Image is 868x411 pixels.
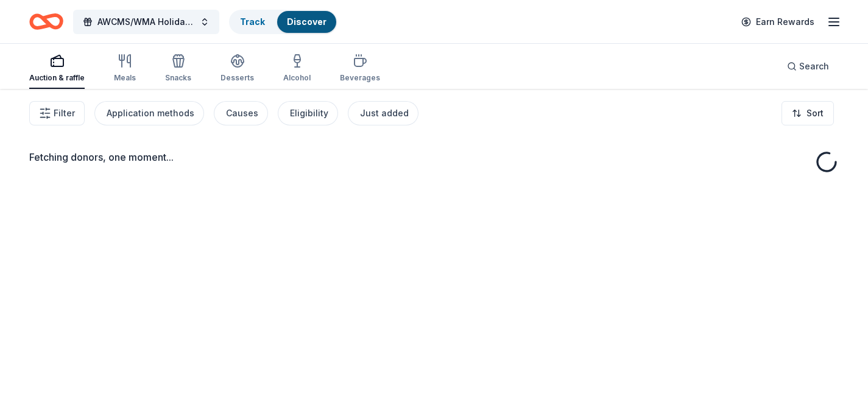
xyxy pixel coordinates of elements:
button: Meals [114,49,136,89]
button: Causes [214,101,268,125]
button: Search [777,54,839,79]
div: Eligibility [290,106,328,121]
button: Beverages [340,49,380,89]
span: Search [799,59,829,74]
a: Track [240,16,265,27]
button: Desserts [221,49,254,89]
div: Fetching donors, one moment... [29,150,839,164]
a: Discover [287,16,326,27]
button: Alcohol [283,49,311,89]
a: Earn Rewards [734,11,822,33]
button: AWCMS/WMA Holiday Luncheon [73,10,219,34]
span: Filter [54,106,75,121]
button: Auction & raffle [29,49,85,89]
a: Home [29,7,63,36]
button: TrackDiscover [229,10,337,34]
div: Desserts [221,73,254,83]
button: Application methods [94,101,204,125]
div: Just added [360,106,409,121]
div: Beverages [340,73,380,83]
div: Meals [114,73,136,83]
div: Causes [226,106,258,121]
button: Sort [782,101,834,125]
button: Eligibility [278,101,338,125]
button: Snacks [165,49,191,89]
button: Just added [348,101,418,125]
span: AWCMS/WMA Holiday Luncheon [97,15,195,29]
button: Filter [29,101,85,125]
span: Sort [806,106,824,121]
div: Snacks [165,73,191,83]
div: Application methods [107,106,194,121]
div: Alcohol [283,73,311,83]
div: Auction & raffle [29,73,85,83]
